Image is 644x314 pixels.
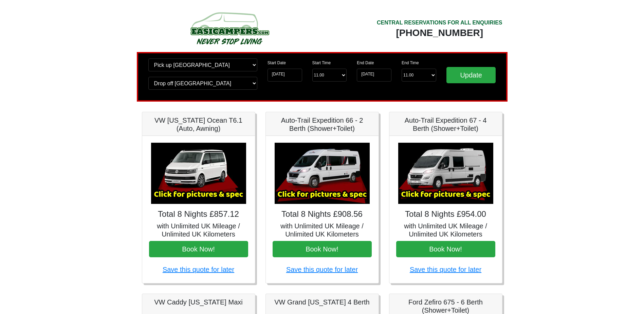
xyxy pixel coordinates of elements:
img: Auto-Trail Expedition 67 - 4 Berth (Shower+Toilet) [398,143,493,204]
div: [PHONE_NUMBER] [377,27,502,39]
a: Save this quote for later [163,266,234,273]
h5: VW Caddy [US_STATE] Maxi [149,298,248,306]
h5: with Unlimited UK Mileage / Unlimited UK Kilometers [396,222,495,238]
a: Save this quote for later [410,266,481,273]
h5: with Unlimited UK Mileage / Unlimited UK Kilometers [273,222,372,238]
h5: with Unlimited UK Mileage / Unlimited UK Kilometers [149,222,248,238]
h4: Total 8 Nights £908.56 [273,209,372,219]
button: Book Now! [396,241,495,257]
h5: VW [US_STATE] Ocean T6.1 (Auto, Awning) [149,116,248,133]
input: Return Date [357,69,391,82]
input: Update [446,67,496,83]
a: Save this quote for later [286,266,358,273]
h5: Auto-Trail Expedition 66 - 2 Berth (Shower+Toilet) [273,116,372,133]
div: CENTRAL RESERVATIONS FOR ALL ENQUIRIES [377,19,502,27]
img: VW California Ocean T6.1 (Auto, Awning) [151,143,246,204]
label: End Time [402,60,419,66]
input: Start Date [268,69,302,82]
label: Start Date [268,60,286,66]
img: Auto-Trail Expedition 66 - 2 Berth (Shower+Toilet) [275,143,370,204]
label: Start Time [312,60,331,66]
h5: VW Grand [US_STATE] 4 Berth [273,298,372,306]
h5: Auto-Trail Expedition 67 - 4 Berth (Shower+Toilet) [396,116,495,133]
h4: Total 8 Nights £857.12 [149,209,248,219]
img: campers-checkout-logo.png [165,10,294,47]
button: Book Now! [273,241,372,257]
label: End Date [357,60,374,66]
h4: Total 8 Nights £954.00 [396,209,495,219]
button: Book Now! [149,241,248,257]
